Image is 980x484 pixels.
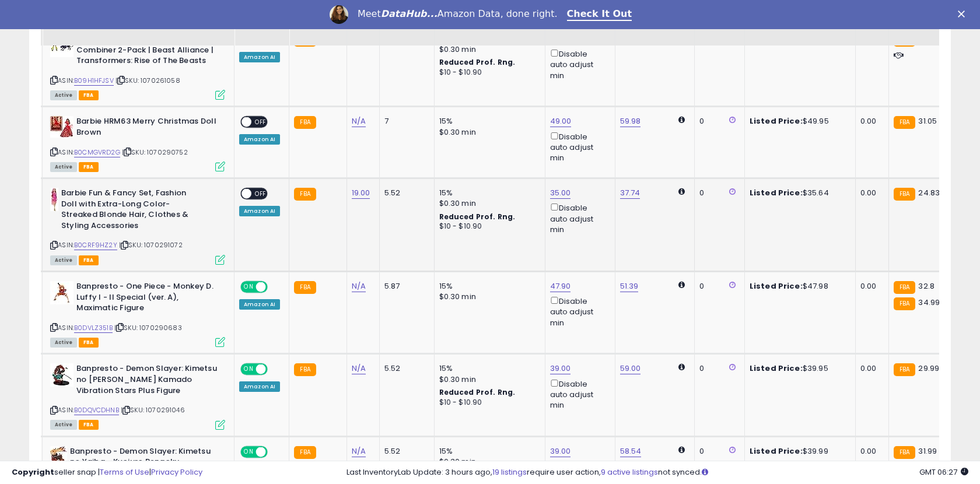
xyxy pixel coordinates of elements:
[678,188,685,195] i: Calculated using Dynamic Max Price.
[151,467,202,478] a: Privacy Policy
[50,116,225,170] div: ASIN:
[384,188,425,198] div: 5.52
[894,446,915,459] small: FBA
[330,5,348,24] img: Profile image for Georgie
[601,467,658,478] a: 9 active listings
[50,188,225,264] div: ASIN:
[242,364,256,374] span: ON
[439,292,536,302] div: $0.30 min
[958,10,970,17] div: Close
[79,255,99,265] span: FBA
[50,281,73,304] img: 31jLm+IJm1L._SL40_.jpg
[918,115,937,127] span: 31.05
[74,405,119,415] a: B0DQVCDHNB
[100,467,149,478] a: Terms of Use
[750,446,803,457] b: Listed Price:
[550,115,572,127] a: 49.00
[699,188,736,198] div: 0
[860,363,880,374] div: 0.00
[918,187,940,198] span: 24.83
[352,363,366,374] a: N/A
[116,76,180,85] span: | SKU: 1070261058
[239,299,280,310] div: Amazon AI
[894,188,915,201] small: FBA
[550,130,606,164] div: Disable auto adjust min
[678,281,685,289] i: Calculated using Dynamic Max Price.
[122,148,188,157] span: | SKU: 1070290752
[439,44,536,55] div: $0.30 min
[620,187,640,199] a: 37.74
[894,297,915,310] small: FBA
[50,363,225,428] div: ASIN:
[12,467,202,478] div: seller snap | |
[294,363,316,376] small: FBA
[439,363,536,374] div: 15%
[352,446,366,457] a: N/A
[678,116,685,124] i: Calculated using Dynamic Max Price.
[750,116,846,127] div: $49.95
[918,280,935,292] span: 32.8
[50,338,77,348] span: All listings currently available for purchase on Amazon
[699,281,736,292] div: 0
[439,188,536,198] div: 15%
[74,76,114,86] a: B09H1HFJSV
[294,116,316,129] small: FBA
[50,34,225,99] div: ASIN:
[251,189,270,199] span: OFF
[620,446,642,457] a: 58.54
[439,212,516,222] b: Reduced Prof. Rng.
[12,467,54,478] strong: Copyright
[750,187,803,198] b: Listed Price:
[439,281,536,292] div: 15%
[242,447,256,457] span: ON
[294,188,316,201] small: FBA
[918,297,940,308] span: 34.99
[266,364,285,374] span: OFF
[50,420,77,430] span: All listings currently available for purchase on Amazon
[50,446,67,469] img: 41GxaLVz1-L._SL40_.jpg
[439,222,536,232] div: $10 - $10.90
[384,116,425,127] div: 7
[76,34,218,69] b: Bumblebee and Snarlsaber Beast Combiner 2-Pack | Beast Alliance | Transformers: Rise of The Beasts
[50,188,58,211] img: 31jw0EI6jQL._SL40_.jpg
[860,116,880,127] div: 0.00
[699,363,736,374] div: 0
[74,323,113,333] a: B0DVLZ351B
[352,115,366,127] a: N/A
[699,446,736,457] div: 0
[294,446,316,459] small: FBA
[239,134,280,145] div: Amazon AI
[439,198,536,209] div: $0.30 min
[894,116,915,129] small: FBA
[918,446,937,457] span: 31.99
[750,280,803,292] b: Listed Price:
[50,255,77,265] span: All listings currently available for purchase on Amazon
[76,116,218,141] b: Barbie HRM63 Merry Christmas Doll Brown
[678,363,685,371] i: Calculated using Dynamic Max Price.
[79,420,99,430] span: FBA
[114,323,182,332] span: | SKU: 1070290683
[919,467,968,478] span: 2025-10-12 06:27 GMT
[439,387,516,397] b: Reduced Prof. Rng.
[439,374,536,385] div: $0.30 min
[239,206,280,216] div: Amazon AI
[492,467,527,478] a: 19 listings
[620,280,639,292] a: 51.39
[550,294,606,328] div: Disable auto adjust min
[76,363,218,399] b: Banpresto - Demon Slayer: Kimetsu no [PERSON_NAME] Kamado Vibration Stars Plus Figure
[239,381,280,392] div: Amazon AI
[251,117,270,127] span: OFF
[439,68,536,78] div: $10 - $10.90
[76,281,218,317] b: Banpresto - One Piece - Monkey D. Luffy I - II Special (ver. A), Maximatic Figure
[384,363,425,374] div: 5.52
[61,188,203,234] b: Barbie Fun & Fancy Set, Fashion Doll with Extra-Long Color-Streaked Blonde Hair, Clothes & Stylin...
[860,188,880,198] div: 0.00
[678,446,685,454] i: Calculated using Dynamic Max Price.
[439,57,516,67] b: Reduced Prof. Rng.
[50,281,225,346] div: ASIN:
[242,282,256,292] span: ON
[894,281,915,294] small: FBA
[119,240,183,250] span: | SKU: 1070291072
[266,282,285,292] span: OFF
[239,52,280,62] div: Amazon AI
